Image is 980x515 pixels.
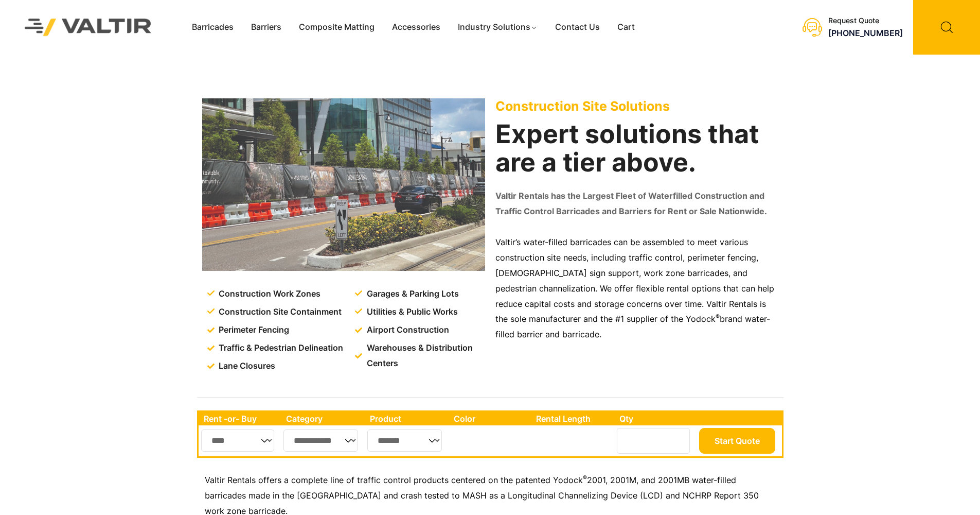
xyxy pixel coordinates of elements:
[495,120,778,177] h2: Expert solutions that are a tier above.
[583,474,587,482] sup: ®
[716,313,720,320] sup: ®
[183,20,242,35] a: Barricades
[199,412,281,425] th: Rent -or- Buy
[216,304,342,320] span: Construction Site Containment
[216,340,343,356] span: Traffic & Pedestrian Delineation
[449,412,531,425] th: Color
[365,412,449,425] th: Product
[614,412,696,425] th: Qty
[364,340,487,371] span: Warehouses & Distribution Centers
[531,412,614,425] th: Rental Length
[609,20,644,35] a: Cart
[828,28,903,38] a: [PHONE_NUMBER]
[699,428,775,454] button: Start Quote
[495,98,778,114] p: Construction Site Solutions
[828,16,903,25] div: Request Quote
[449,20,546,35] a: Industry Solutions
[495,188,778,219] p: Valtir Rentals has the Largest Fleet of Waterfilled Construction and Traffic Control Barricades a...
[383,20,449,35] a: Accessories
[216,322,289,338] span: Perimeter Fencing
[290,20,383,35] a: Composite Matting
[11,5,165,49] img: Valtir Rentals
[364,286,459,302] span: Garages & Parking Lots
[281,412,365,425] th: Category
[205,475,583,485] span: Valtir Rentals offers a complete line of traffic control products centered on the patented Yodock
[242,20,290,35] a: Barriers
[216,358,275,374] span: Lane Closures
[364,304,458,320] span: Utilities & Public Works
[495,235,778,342] p: Valtir’s water-filled barricades can be assembled to meet various construction site needs, includ...
[364,322,449,338] span: Airport Construction
[546,20,609,35] a: Contact Us
[216,286,320,302] span: Construction Work Zones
